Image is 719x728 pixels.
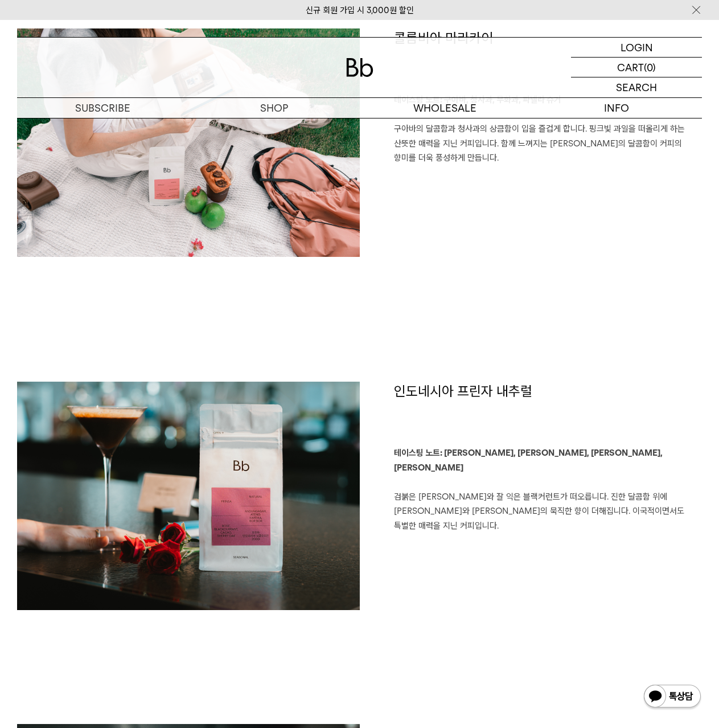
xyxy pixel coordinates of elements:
[188,98,360,118] a: SHOP
[360,98,531,118] p: WHOLESALE
[531,98,702,118] p: INFO
[394,93,702,166] p: 구아바의 달콤함과 청사과의 상큼함이 입을 즐겁게 합니다. 핑크빛 과일을 떠올리게 하는 산뜻한 매력을 지닌 커피입니다. 함께 느껴지는 [PERSON_NAME]의 달콤함이 커피의...
[621,38,653,57] p: LOGIN
[644,58,656,77] p: (0)
[571,38,702,58] a: LOGIN
[394,448,663,473] b: 테이스팅 노트: [PERSON_NAME], [PERSON_NAME], [PERSON_NAME], [PERSON_NAME]
[617,58,644,77] p: CART
[643,684,702,711] img: 카카오톡 채널 1:1 채팅 버튼
[346,58,373,77] img: 로고
[17,382,360,610] img: c102ddecbc9072ac87fb87ead9d1b997_103651.jpg
[306,5,414,15] a: 신규 회원 가입 시 3,000원 할인
[17,98,188,118] a: SUBSCRIBE
[571,58,702,77] a: CART (0)
[394,382,702,447] h1: 인도네시아 프린자 내추럴
[616,77,657,97] p: SEARCH
[17,28,360,257] img: 6f2c0ecf5c9d63eb7c2cb77e014dcaaf_103635.jpg
[394,446,702,533] p: 검붉은 [PERSON_NAME]와 잘 익은 블랙커런트가 떠오릅니다. 진한 달콤함 위에 [PERSON_NAME]와 [PERSON_NAME]의 묵직한 향이 더해집니다. 이국적이면...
